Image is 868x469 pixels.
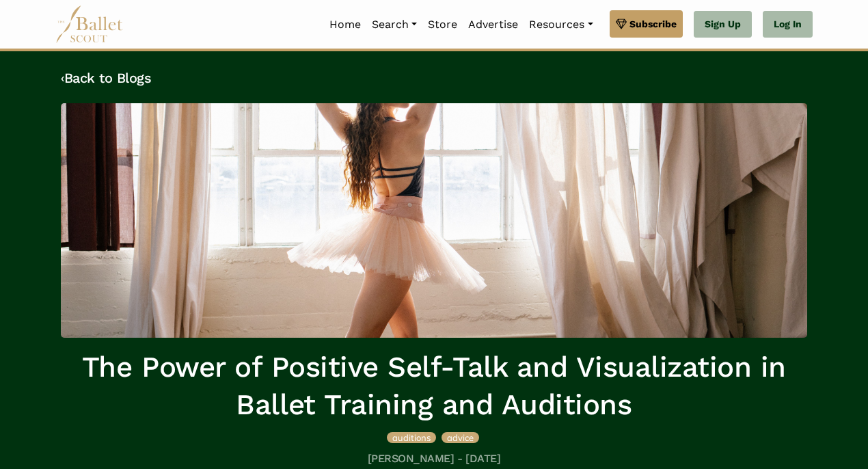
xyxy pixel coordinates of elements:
[324,10,366,39] a: Home
[392,432,431,443] span: auditions
[61,70,151,86] a: ‹Back to Blogs
[422,10,463,39] a: Store
[61,103,807,338] img: header_image.img
[61,69,64,86] code: ‹
[366,10,422,39] a: Search
[387,430,439,444] a: auditions
[61,452,807,466] h5: [PERSON_NAME] - [DATE]
[61,349,807,423] h1: The Power of Positive Self-Talk and Visualization in Ballet Training and Auditions
[524,10,598,39] a: Resources
[447,432,474,443] span: advice
[442,430,479,444] a: advice
[629,16,677,31] span: Subscribe
[694,11,752,38] a: Sign Up
[610,10,683,38] a: Subscribe
[763,11,813,38] a: Log In
[463,10,524,39] a: Advertise
[616,16,627,31] img: gem.svg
